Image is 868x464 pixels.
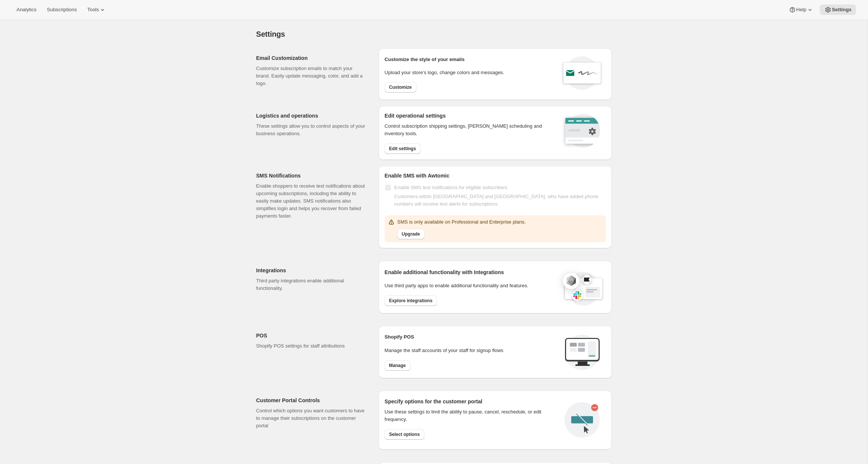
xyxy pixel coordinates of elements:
button: Customize [385,82,416,93]
span: Explore integrations [389,298,433,304]
span: Analytics [16,7,36,13]
h2: Email Customization [256,54,367,62]
p: Shopify POS settings for staff attributions [256,342,367,350]
p: SMS is only available on Professional and Enterprise plans. [397,218,526,226]
button: Analytics [12,4,41,15]
p: Customize subscription emails to match your brand. Easily update messaging, color, and add a logo. [256,65,367,87]
h2: Enable additional functionality with Integrations [385,269,555,276]
p: Control which options you want customers to have to manage their subscriptions on the customer po... [256,407,367,430]
h2: Customer Portal Controls [256,397,367,404]
p: Enable shoppers to receive text notifications about upcoming subscriptions, including the ability... [256,182,367,220]
span: Upgrade [402,231,420,237]
span: Help [796,7,806,13]
span: Enable SMS text notifications for eligible subscribers [394,185,507,190]
h2: SMS Notifications [256,172,367,179]
span: Settings [832,7,852,13]
button: Subscriptions [42,4,81,15]
div: Use these settings to limit the ability to pause, cancel, reschedule, or edit frequency. [385,408,559,423]
button: Manage [385,360,410,371]
p: Use third party apps to enable additional functionality and features. [385,282,555,289]
span: Manage [389,363,406,369]
h2: POS [256,332,367,339]
button: Select options [385,429,424,440]
h2: Integrations [256,267,367,274]
span: Subscriptions [47,7,77,13]
h2: Specify options for the customer portal [385,398,559,405]
p: Upload your store’s logo, change colors and messages. [385,69,504,76]
span: Customize [389,84,412,90]
span: Customers within [GEOGRAPHIC_DATA] and [GEOGRAPHIC_DATA], who have added phone numbers will recei... [394,194,598,207]
p: Customize the style of your emails [385,56,465,63]
button: Explore integrations [385,295,437,306]
p: These settings allow you to control aspects of your business operations. [256,122,367,137]
h2: Edit operational settings [385,112,552,119]
p: Manage the staff accounts of your staff for signup flows [385,347,559,354]
span: Select options [389,431,420,437]
span: Tools [87,7,99,13]
span: Edit settings [389,146,416,152]
button: Tools [83,4,111,15]
h2: Enable SMS with Awtomic [385,172,606,179]
h2: Logistics and operations [256,112,367,119]
button: Settings [820,4,856,15]
h2: Shopify POS [385,333,559,341]
p: Third party integrations enable additional functionality. [256,277,367,292]
button: Edit settings [385,143,421,154]
p: Control subscription shipping settings, [PERSON_NAME] scheduling and inventory tools. [385,122,552,137]
button: Upgrade [397,229,425,239]
span: Settings [256,30,285,38]
button: Help [784,4,818,15]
